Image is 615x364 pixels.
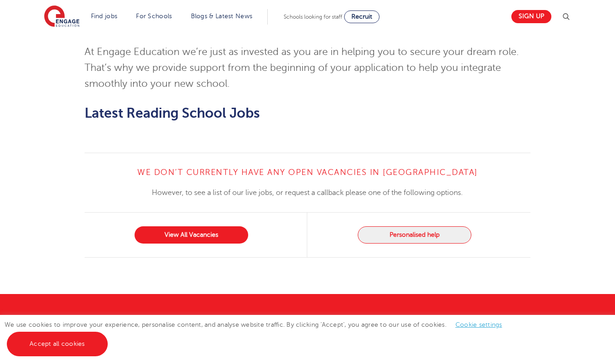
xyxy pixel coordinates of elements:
[85,105,530,121] h2: Latest Reading School Jobs
[44,5,80,28] img: Engage Education
[5,321,511,347] span: We use cookies to improve your experience, personalise content, and analyse website traffic. By c...
[85,46,519,89] span: At Engage Education we’re just as invested as you are in helping you to secure your dream role. T...
[511,10,551,23] a: Sign up
[351,13,372,20] span: Recruit
[7,332,108,356] a: Accept all cookies
[91,13,118,20] a: Find jobs
[358,226,471,244] button: Personalised help
[136,13,172,20] a: For Schools
[85,167,530,178] h4: We don’t currently have any open vacancies in [GEOGRAPHIC_DATA]
[135,226,248,244] a: View All Vacancies
[455,321,502,328] a: Cookie settings
[344,10,380,23] a: Recruit
[284,14,342,20] span: Schools looking for staff
[85,187,530,199] p: However, to see a list of our live jobs, or request a callback please one of the following options.
[191,13,253,20] a: Blogs & Latest News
